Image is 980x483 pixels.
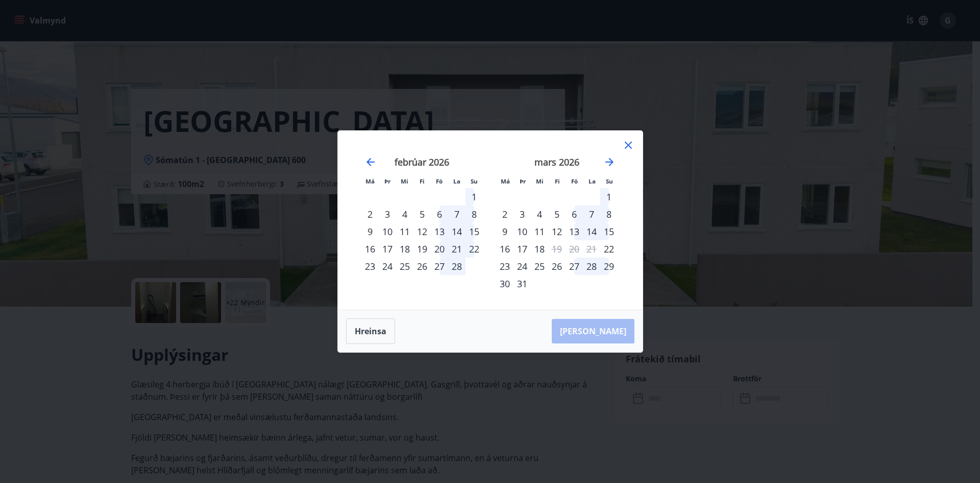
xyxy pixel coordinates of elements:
td: Choose sunnudagur, 15. febrúar 2026 as your check-in date. It’s available. [465,223,483,240]
td: Choose þriðjudagur, 3. mars 2026 as your check-in date. It’s available. [513,205,531,223]
div: 12 [413,223,431,240]
td: Choose laugardagur, 7. mars 2026 as your check-in date. It’s available. [583,205,600,223]
td: Choose laugardagur, 14. febrúar 2026 as your check-in date. It’s available. [448,223,465,240]
div: 12 [548,223,566,240]
td: Choose miðvikudagur, 11. mars 2026 as your check-in date. It’s available. [531,223,548,240]
td: Choose mánudagur, 2. mars 2026 as your check-in date. It’s available. [496,205,513,223]
small: Su [606,177,613,185]
div: 10 [379,223,396,240]
td: Choose mánudagur, 23. febrúar 2026 as your check-in date. It’s available. [361,258,379,275]
strong: mars 2026 [534,156,579,168]
td: Choose laugardagur, 14. mars 2026 as your check-in date. It’s available. [583,223,600,240]
td: Choose miðvikudagur, 4. febrúar 2026 as your check-in date. It’s available. [396,205,413,223]
div: 17 [379,240,396,258]
td: Choose fimmtudagur, 19. febrúar 2026 as your check-in date. It’s available. [413,240,431,258]
td: Choose þriðjudagur, 3. febrúar 2026 as your check-in date. It’s available. [379,205,396,223]
td: Choose miðvikudagur, 11. febrúar 2026 as your check-in date. It’s available. [396,223,413,240]
div: 27 [431,258,448,275]
div: 6 [566,205,583,223]
div: 27 [566,258,583,275]
td: Choose laugardagur, 21. febrúar 2026 as your check-in date. It’s available. [448,240,465,258]
td: Choose föstudagur, 6. mars 2026 as your check-in date. It’s available. [566,205,583,223]
div: 3 [513,205,531,223]
div: Aðeins útritun í boði [548,240,566,258]
small: Þr [384,177,390,185]
td: Choose mánudagur, 2. febrúar 2026 as your check-in date. It’s available. [361,205,379,223]
div: 21 [448,240,465,258]
div: 26 [413,258,431,275]
td: Choose þriðjudagur, 17. mars 2026 as your check-in date. It’s available. [513,240,531,258]
small: La [453,177,460,185]
td: Choose sunnudagur, 1. febrúar 2026 as your check-in date. It’s available. [465,188,483,205]
div: 4 [531,205,548,223]
div: Aðeins innritun í boði [600,240,618,258]
small: Má [501,177,510,185]
td: Choose miðvikudagur, 4. mars 2026 as your check-in date. It’s available. [531,205,548,223]
div: 19 [413,240,431,258]
td: Choose mánudagur, 9. mars 2026 as your check-in date. It’s available. [496,223,513,240]
td: Choose þriðjudagur, 10. mars 2026 as your check-in date. It’s available. [513,223,531,240]
div: 13 [431,223,448,240]
td: Choose sunnudagur, 1. mars 2026 as your check-in date. It’s available. [600,188,618,205]
div: 9 [361,223,379,240]
div: 25 [396,258,413,275]
div: 7 [583,205,600,223]
div: 1 [600,188,618,205]
div: 29 [600,258,618,275]
div: 4 [396,205,413,223]
div: 15 [465,223,483,240]
div: 9 [496,223,513,240]
div: 6 [431,205,448,223]
td: Choose föstudagur, 13. febrúar 2026 as your check-in date. It’s available. [431,223,448,240]
div: 5 [413,205,431,223]
td: Choose fimmtudagur, 26. mars 2026 as your check-in date. It’s available. [548,258,566,275]
td: Choose laugardagur, 28. mars 2026 as your check-in date. It’s available. [583,258,600,275]
div: 17 [513,240,531,258]
td: Choose laugardagur, 7. febrúar 2026 as your check-in date. It’s available. [448,205,465,223]
td: Choose fimmtudagur, 26. febrúar 2026 as your check-in date. It’s available. [413,258,431,275]
div: 8 [600,205,618,223]
td: Choose föstudagur, 6. febrúar 2026 as your check-in date. It’s available. [431,205,448,223]
div: 16 [496,240,513,258]
td: Choose laugardagur, 28. febrúar 2026 as your check-in date. It’s available. [448,258,465,275]
td: Choose þriðjudagur, 10. febrúar 2026 as your check-in date. It’s available. [379,223,396,240]
td: Choose föstudagur, 20. febrúar 2026 as your check-in date. It’s available. [431,240,448,258]
small: Fö [436,177,443,185]
td: Not available. laugardagur, 21. mars 2026 [583,240,600,258]
div: 14 [583,223,600,240]
div: 5 [548,205,566,223]
td: Choose sunnudagur, 29. mars 2026 as your check-in date. It’s available. [600,258,618,275]
div: 1 [465,188,483,205]
td: Choose fimmtudagur, 12. mars 2026 as your check-in date. It’s available. [548,223,566,240]
td: Choose fimmtudagur, 5. febrúar 2026 as your check-in date. It’s available. [413,205,431,223]
div: 28 [448,258,465,275]
div: 3 [379,205,396,223]
td: Choose föstudagur, 27. mars 2026 as your check-in date. It’s available. [566,258,583,275]
div: Move backward to switch to the previous month. [364,156,377,168]
div: 15 [600,223,618,240]
td: Choose sunnudagur, 15. mars 2026 as your check-in date. It’s available. [600,223,618,240]
div: 18 [531,240,548,258]
td: Choose sunnudagur, 22. mars 2026 as your check-in date. It’s available. [600,240,618,258]
div: 8 [465,205,483,223]
small: Su [471,177,478,185]
div: 26 [548,258,566,275]
strong: febrúar 2026 [395,156,449,168]
small: Mi [536,177,544,185]
td: Choose mánudagur, 9. febrúar 2026 as your check-in date. It’s available. [361,223,379,240]
td: Not available. föstudagur, 20. mars 2026 [566,240,583,258]
div: 13 [566,223,583,240]
td: Choose föstudagur, 13. mars 2026 as your check-in date. It’s available. [566,223,583,240]
div: 18 [396,240,413,258]
small: Mi [401,177,408,185]
td: Choose mánudagur, 23. mars 2026 as your check-in date. It’s available. [496,258,513,275]
div: 24 [379,258,396,275]
div: 24 [513,258,531,275]
td: Choose miðvikudagur, 18. febrúar 2026 as your check-in date. It’s available. [396,240,413,258]
div: 22 [465,240,483,258]
div: 31 [513,275,531,292]
small: Þr [520,177,526,185]
div: 20 [431,240,448,258]
td: Choose mánudagur, 30. mars 2026 as your check-in date. It’s available. [496,275,513,292]
small: La [589,177,596,185]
